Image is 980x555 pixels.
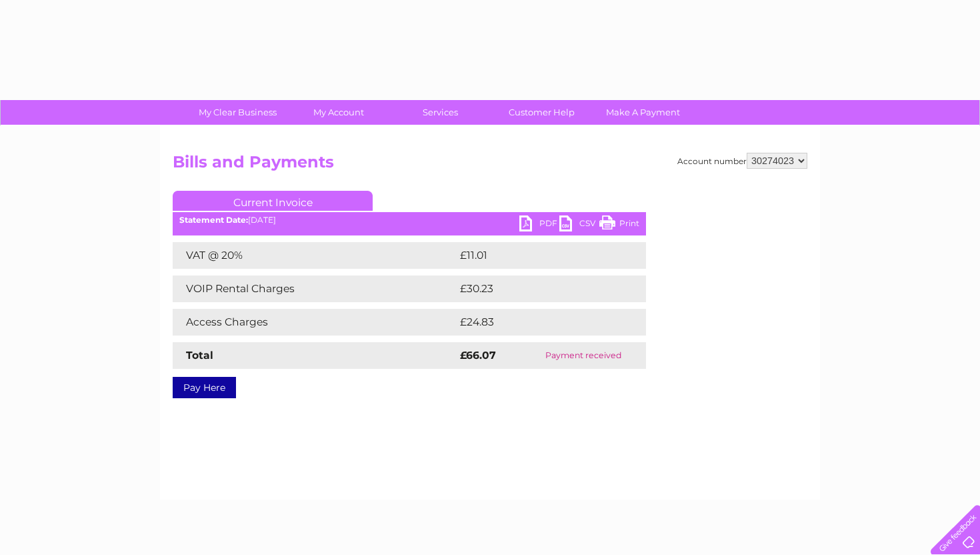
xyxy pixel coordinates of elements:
[385,100,495,125] a: Services
[677,153,807,169] div: Account number
[519,215,559,235] a: PDF
[457,242,615,269] td: £11.01
[173,191,373,211] a: Current Invoice
[487,100,597,125] a: Customer Help
[599,215,639,235] a: Print
[588,100,698,125] a: Make A Payment
[521,342,646,369] td: Payment received
[173,242,457,269] td: VAT @ 20%
[457,309,619,336] td: £24.83
[186,349,213,362] strong: Total
[183,100,293,125] a: My Clear Business
[559,215,599,235] a: CSV
[460,349,496,362] strong: £66.07
[173,309,457,336] td: Access Charges
[457,275,619,302] td: £30.23
[173,215,646,225] div: [DATE]
[173,275,457,302] td: VOIP Rental Charges
[173,153,807,178] h2: Bills and Payments
[173,377,236,398] a: Pay Here
[179,215,248,225] b: Statement Date:
[284,100,394,125] a: My Account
